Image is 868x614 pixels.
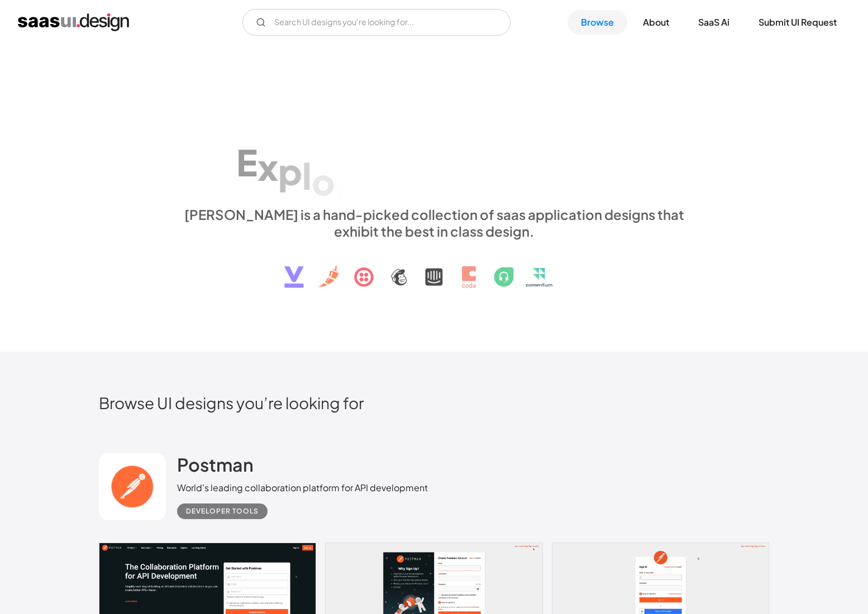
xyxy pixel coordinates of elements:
[177,453,254,481] a: Postman
[177,109,691,195] h1: Explore SaaS UI design patterns & interactions.
[257,145,278,188] div: x
[236,141,257,184] div: E
[186,505,259,518] div: Developer tools
[265,239,603,298] img: text, icon, saas logo
[278,149,302,192] div: p
[18,13,129,31] a: home
[629,10,683,35] a: About
[302,154,312,197] div: l
[242,9,511,36] input: Search UI designs you're looking for...
[177,453,254,476] h2: Postman
[177,481,428,495] div: World's leading collaboration platform for API development
[99,393,769,412] h2: Browse UI designs you’re looking for
[567,10,627,35] a: Browse
[312,159,335,202] div: o
[242,9,511,36] form: Email Form
[335,165,349,208] div: r
[685,10,743,35] a: SaaS Ai
[177,206,691,239] div: [PERSON_NAME] is a hand-picked collection of saas application designs that exhibit the best in cl...
[745,10,850,35] a: Submit UI Request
